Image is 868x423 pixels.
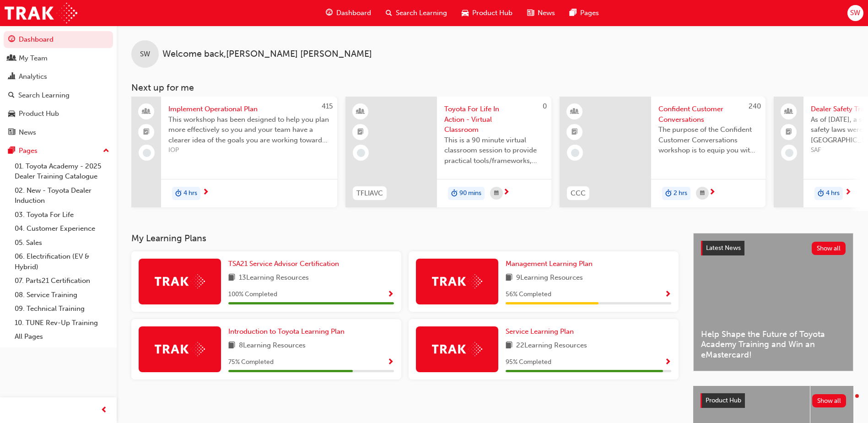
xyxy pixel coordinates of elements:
span: book-icon [506,272,512,284]
span: SW [850,8,860,18]
span: Show Progress [664,291,671,299]
span: learningResourceType_INSTRUCTOR_LED-icon [357,106,364,118]
span: 22 Learning Resources [516,340,587,352]
div: Analytics [19,71,47,82]
span: 8 Learning Resources [239,340,306,352]
a: Latest NewsShow allHelp Shape the Future of Toyota Academy Training and Win an eMastercard! [693,233,853,371]
div: My Team [19,53,48,64]
a: 04. Customer Experience [11,222,113,236]
span: Search Learning [396,8,447,18]
span: book-icon [228,340,235,352]
span: people-icon [786,106,792,118]
button: DashboardMy TeamAnalyticsSearch LearningProduct HubNews [4,29,113,142]
a: 415Implement Operational PlanThis workshop has been designed to help you plan more effectively so... [131,97,337,207]
span: 240 [749,102,761,110]
a: Latest NewsShow all [701,241,846,255]
a: Product Hub [4,105,113,122]
span: 4 hrs [183,188,197,199]
a: pages-iconPages [562,4,606,22]
span: chart-icon [8,73,15,81]
a: 01. Toyota Academy - 2025 Dealer Training Catalogue [11,159,113,184]
span: Service Learning Plan [506,327,574,336]
button: Show Progress [387,289,394,300]
span: duration-icon [665,188,672,200]
img: Trak [155,274,205,288]
span: 4 hrs [826,188,840,199]
a: Introduction to Toyota Learning Plan [228,326,348,337]
a: Analytics [4,68,113,85]
img: Trak [432,274,482,288]
span: Toyota For Life In Action - Virtual Classroom [444,104,544,135]
span: Product Hub [472,8,512,18]
span: 415 [322,102,333,110]
a: Service Learning Plan [506,326,577,337]
a: Management Learning Plan [506,259,596,269]
span: prev-icon [101,405,108,416]
a: My Team [4,50,113,67]
a: 10. TUNE Rev-Up Training [11,316,113,330]
a: 03. Toyota For Life [11,208,113,222]
a: 08. Service Training [11,288,113,302]
span: CCC [571,188,586,199]
div: Pages [19,146,38,156]
span: Pages [580,8,599,18]
a: 05. Sales [11,236,113,250]
a: TSA21 Service Advisor Certification [228,259,343,269]
a: 09. Technical Training [11,302,113,316]
div: Search Learning [18,90,70,101]
span: booktick-icon [357,126,364,138]
span: learningRecordVerb_NONE-icon [143,149,151,157]
a: All Pages [11,330,113,344]
button: Show Progress [664,357,671,368]
a: news-iconNews [520,4,562,22]
span: TSA21 Service Advisor Certification [228,260,339,268]
span: news-icon [527,7,534,19]
span: Show Progress [387,358,394,367]
span: Show Progress [387,291,394,299]
span: 100 % Completed [228,289,277,300]
span: Management Learning Plan [506,260,593,268]
span: Introduction to Toyota Learning Plan [228,327,345,336]
span: 9 Learning Resources [516,272,583,284]
span: This is a 90 minute virtual classroom session to provide practical tools/frameworks, behaviours a... [444,135,544,166]
span: 95 % Completed [506,357,551,368]
a: Product HubShow all [701,393,846,408]
button: SW [847,5,863,21]
span: next-icon [845,189,852,197]
span: booktick-icon [143,126,150,138]
span: next-icon [503,189,510,197]
span: duration-icon [818,188,824,200]
span: learningRecordVerb_NONE-icon [357,149,365,157]
span: search-icon [386,7,392,19]
div: News [19,127,36,138]
span: booktick-icon [786,126,792,138]
span: 90 mins [459,188,481,199]
a: 07. Parts21 Certification [11,274,113,288]
span: news-icon [8,129,15,137]
span: IOP [168,145,330,156]
iframe: Intercom live chat [837,392,859,414]
span: Welcome back , [PERSON_NAME] [PERSON_NAME] [162,49,372,60]
span: Latest News [706,244,741,252]
img: Trak [432,342,482,356]
button: Pages [4,142,113,159]
span: 13 Learning Resources [239,272,309,284]
span: duration-icon [451,188,458,200]
div: Product Hub [19,108,59,119]
span: SW [140,49,150,60]
span: 75 % Completed [228,357,274,368]
a: search-iconSearch Learning [378,4,454,22]
span: Implement Operational Plan [168,104,330,114]
span: search-icon [8,92,15,100]
span: book-icon [506,340,512,352]
a: 06. Electrification (EV & Hybrid) [11,249,113,274]
span: 56 % Completed [506,289,551,300]
span: learningResourceType_INSTRUCTOR_LED-icon [571,106,578,118]
span: calendar-icon [700,188,705,199]
span: pages-icon [8,147,15,155]
button: Show all [812,242,846,255]
span: car-icon [462,7,469,19]
a: guage-iconDashboard [318,4,378,22]
button: Show Progress [664,289,671,300]
a: Trak [5,3,77,23]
